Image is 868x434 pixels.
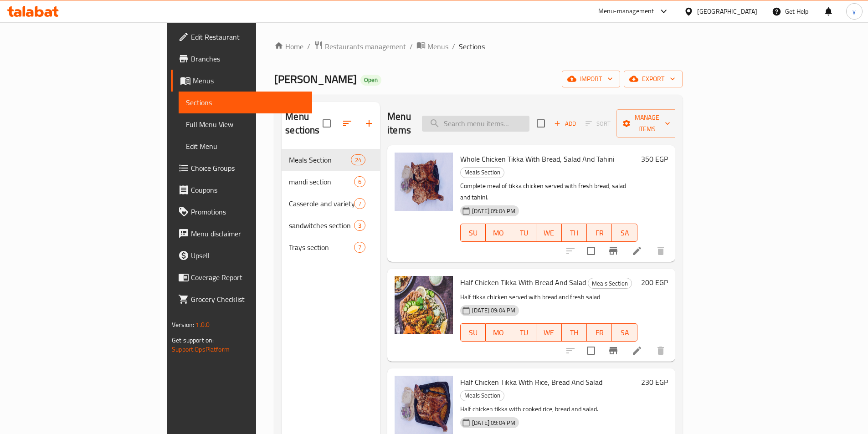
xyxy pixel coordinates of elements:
span: Select section first [580,117,616,131]
a: Grocery Checklist [171,288,312,310]
button: Branch-specific-item [602,340,624,362]
span: [PERSON_NAME] [274,69,357,89]
p: Half chicken tikka with cooked rice, bread and salad. [460,403,637,415]
img: Half Chicken Tikka With Bread And Salad [395,276,453,334]
span: [DATE] 09:04 PM [468,419,519,427]
button: TU [511,224,536,242]
li: / [410,41,413,52]
li: / [452,41,455,52]
span: Coupons [191,184,305,195]
span: FR [591,226,608,240]
span: import [569,73,613,85]
div: Trays section7 [282,236,380,258]
button: TU [511,323,536,342]
div: Meals Section24 [282,149,380,171]
button: SU [460,224,486,242]
span: export [631,73,675,85]
button: delete [650,340,672,362]
span: Manage items [624,112,670,135]
span: 1.0.0 [195,319,210,331]
span: 7 [354,199,365,208]
span: SU [464,226,482,240]
span: Promotions [191,206,305,217]
span: MO [489,326,507,339]
span: TU [515,226,533,240]
a: Restaurants management [314,41,406,52]
span: Grocery Checklist [191,294,305,305]
div: Meals Section [460,390,504,401]
span: Trays section [289,242,354,253]
span: Menu disclaimer [191,228,305,239]
div: Open [360,75,381,86]
span: Whole Chicken Tikka With Bread, Salad And Tahini [460,152,614,166]
button: FR [587,224,612,242]
span: [DATE] 09:04 PM [468,207,519,215]
div: items [354,176,365,187]
img: Half Chicken Tikka With Rice, Bread And Salad [395,376,453,434]
span: Edit Menu [186,141,305,152]
span: y [853,6,856,16]
span: Select to update [581,241,601,260]
span: TH [565,326,583,339]
span: Half Chicken Tikka With Rice, Bread And Salad [460,375,602,389]
span: Get support on: [172,334,214,346]
a: Edit menu item [632,245,642,256]
p: Half tikka chicken served with bread and fresh salad [460,291,637,303]
div: mandi section [289,176,354,187]
span: Sort sections [336,112,358,134]
button: delete [650,240,672,262]
button: TH [562,323,587,342]
span: WE [540,226,558,240]
span: SA [616,326,633,339]
div: Casserole and variety7 [282,193,380,214]
div: Meals Section [460,167,504,178]
a: Choice Groups [171,157,312,179]
span: Select section [531,114,550,133]
span: Branches [191,53,305,64]
div: items [351,154,365,165]
span: Select all sections [317,114,336,133]
a: Support.OpsPlatform [172,343,230,355]
span: Coverage Report [191,272,305,283]
span: Sections [459,41,485,52]
div: Meals Section [588,278,632,289]
h6: 350 EGP [641,153,668,165]
button: Add section [358,112,380,134]
span: Meals Section [461,390,504,401]
h6: 230 EGP [641,376,668,388]
div: items [354,242,365,253]
span: Menus [427,41,448,52]
nav: Menu sections [282,145,380,262]
h2: Menu items [387,110,411,137]
p: Complete meal of tikka chicken served with fresh bread, salad and tahini. [460,180,637,203]
button: export [624,71,683,87]
span: Meals Section [588,278,632,289]
input: search [422,116,529,132]
nav: breadcrumb [274,41,683,52]
button: SA [612,224,637,242]
span: Open [360,76,381,84]
span: Restaurants management [325,41,406,52]
span: sandwitches section [289,220,354,231]
a: Branches [171,48,312,70]
span: 7 [354,243,365,252]
div: [GEOGRAPHIC_DATA] [697,6,757,16]
span: TH [565,226,583,240]
span: MO [489,226,507,240]
div: Menu-management [598,6,654,17]
a: Sections [179,92,312,113]
button: FR [587,323,612,342]
a: Coupons [171,179,312,201]
span: Add item [550,117,580,131]
a: Upsell [171,245,312,266]
a: Full Menu View [179,113,312,135]
button: WE [536,224,561,242]
a: Menus [416,41,448,52]
a: Edit menu item [632,345,642,356]
span: Casserole and variety [289,198,354,209]
span: Meals Section [289,154,351,165]
img: Whole Chicken Tikka With Bread, Salad And Tahini [395,153,453,211]
span: Edit Restaurant [191,31,305,42]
